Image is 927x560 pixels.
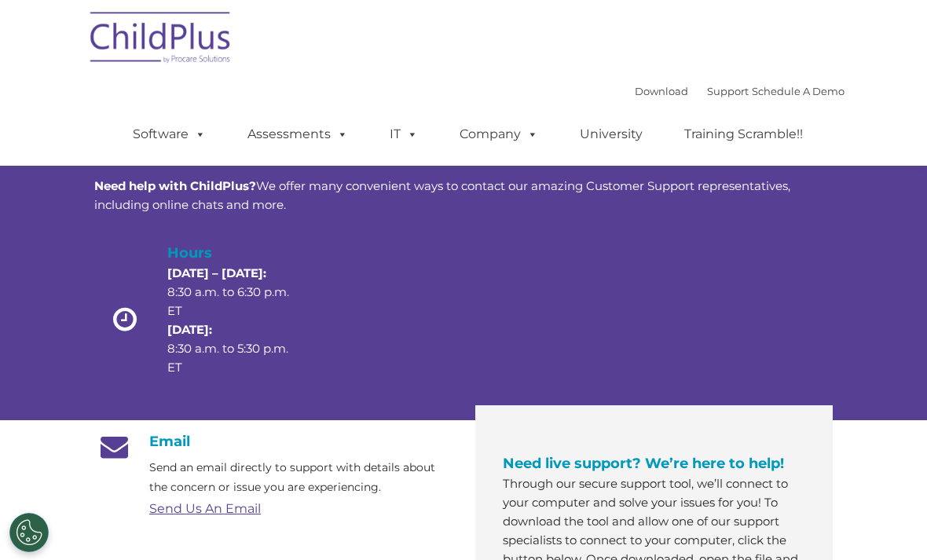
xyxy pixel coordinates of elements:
strong: [DATE] – [DATE]: [167,265,266,280]
strong: Need help with ChildPlus? [94,178,256,193]
p: Send an email directly to support with details about the concern or issue you are experiencing. [149,458,452,497]
strong: [DATE]: [167,322,212,337]
a: Assessments [232,119,364,150]
h4: Hours [167,242,291,264]
a: Software [117,119,222,150]
button: Cookies Settings [9,513,49,552]
a: Download [635,85,688,97]
img: ChildPlus by Procare Solutions [82,1,240,79]
a: Training Scramble!! [669,119,819,150]
span: Need live support? We’re here to help! [503,455,784,472]
h4: Email [94,433,452,450]
font: | [635,85,845,97]
a: University [564,119,658,150]
a: Send Us An Email [149,501,261,516]
a: Schedule A Demo [752,85,845,97]
p: 8:30 a.m. to 6:30 p.m. ET 8:30 a.m. to 5:30 p.m. ET [167,264,291,377]
a: Support [707,85,749,97]
span: We offer many convenient ways to contact our amazing Customer Support representatives, including ... [94,178,790,212]
a: IT [374,119,434,150]
a: Company [444,119,554,150]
